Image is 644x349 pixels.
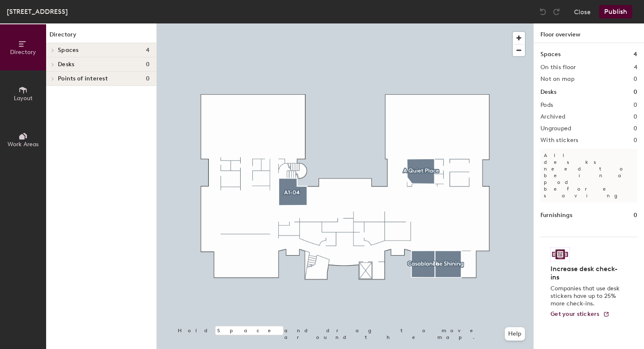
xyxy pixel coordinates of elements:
[634,114,637,120] h2: 0
[540,137,579,144] h2: With stickers
[540,125,571,132] h2: Ungrouped
[540,102,553,109] h2: Pods
[634,50,637,59] h1: 4
[634,88,637,97] h1: 0
[7,6,68,17] div: [STREET_ADDRESS]
[540,149,637,202] p: All desks need to be in a pod before saving
[540,114,565,120] h2: Archived
[540,76,574,83] h2: Not on map
[634,102,637,109] h2: 0
[552,8,561,16] img: Redo
[8,141,39,148] span: Work Areas
[540,88,556,97] h1: Desks
[14,95,33,102] span: Layout
[58,75,108,82] span: Points of interest
[540,211,572,220] h1: Furnishings
[634,137,637,144] h2: 0
[551,311,610,318] a: Get your stickers
[634,211,637,220] h1: 0
[599,5,632,18] button: Publish
[551,247,570,261] img: Sticker logo
[534,23,644,43] h1: Floor overview
[540,50,561,59] h1: Spaces
[58,61,74,68] span: Desks
[634,64,637,71] h2: 4
[551,310,600,318] span: Get your stickers
[505,327,525,341] button: Help
[634,125,637,132] h2: 0
[146,75,150,82] span: 0
[574,5,591,18] button: Close
[540,64,576,71] h2: On this floor
[146,47,150,54] span: 4
[551,285,622,308] p: Companies that use desk stickers have up to 25% more check-ins.
[146,61,150,68] span: 0
[539,8,547,16] img: Undo
[58,47,79,54] span: Spaces
[10,49,36,56] span: Directory
[551,265,622,282] h4: Increase desk check-ins
[634,76,637,83] h2: 0
[46,30,156,43] h1: Directory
